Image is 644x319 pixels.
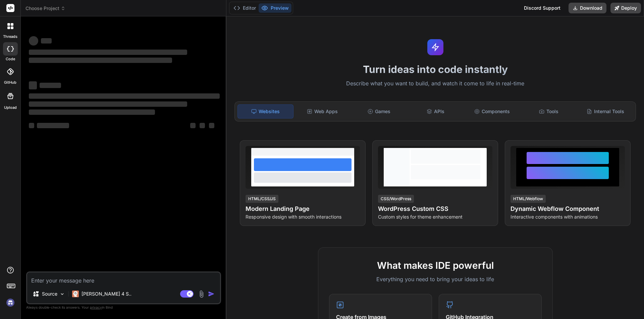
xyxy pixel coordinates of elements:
[40,83,61,88] span: ‌
[29,93,220,99] span: ‌
[37,123,69,128] span: ‌
[29,109,155,115] span: ‌
[408,104,463,118] div: APIs
[230,63,640,75] h1: Turn ideas into code instantly
[511,204,625,214] h4: Dynamic Webflow Component
[352,104,407,118] div: Games
[511,195,546,203] div: HTML/Webflow
[378,195,414,203] div: CSS/WordPress
[246,195,278,203] div: HTML/CSS/JS
[42,291,57,297] p: Source
[230,79,640,88] p: Describe what you want to build, and watch it come to life in real-time
[569,3,606,13] button: Download
[208,291,215,297] img: icon
[329,258,542,272] h2: What makes IDE powerful
[82,291,131,297] p: [PERSON_NAME] 4 S..
[610,3,641,13] button: Deploy
[4,80,16,85] label: GitHub
[6,56,15,62] label: code
[200,123,205,128] span: ‌
[25,5,65,12] span: Choose Project
[29,123,34,128] span: ‌
[190,123,196,128] span: ‌
[231,3,259,13] button: Editor
[578,104,633,118] div: Internal Tools
[246,204,360,214] h4: Modern Landing Page
[72,291,79,297] img: Claude 4 Sonnet
[378,214,492,220] p: Custom styles for theme enhancement
[520,3,565,13] div: Discord Support
[59,291,65,297] img: Pick Models
[29,58,172,63] span: ‌
[29,36,38,46] span: ‌
[5,297,16,308] img: signin
[259,3,291,13] button: Preview
[90,305,102,309] span: privacy
[246,214,360,220] p: Responsive design with smooth interactions
[329,275,542,283] p: Everything you need to bring your ideas to life
[3,34,17,39] label: threads
[29,50,187,55] span: ‌
[4,105,17,110] label: Upload
[521,104,577,118] div: Tools
[295,104,350,118] div: Web Apps
[209,123,214,128] span: ‌
[41,38,52,44] span: ‌
[237,104,293,118] div: Websites
[29,81,37,89] span: ‌
[198,290,205,298] img: attachment
[26,304,221,311] p: Always double-check its answers. Your in Bind
[465,104,520,118] div: Components
[378,204,492,214] h4: WordPress Custom CSS
[29,101,187,107] span: ‌
[511,214,625,220] p: Interactive components with animations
